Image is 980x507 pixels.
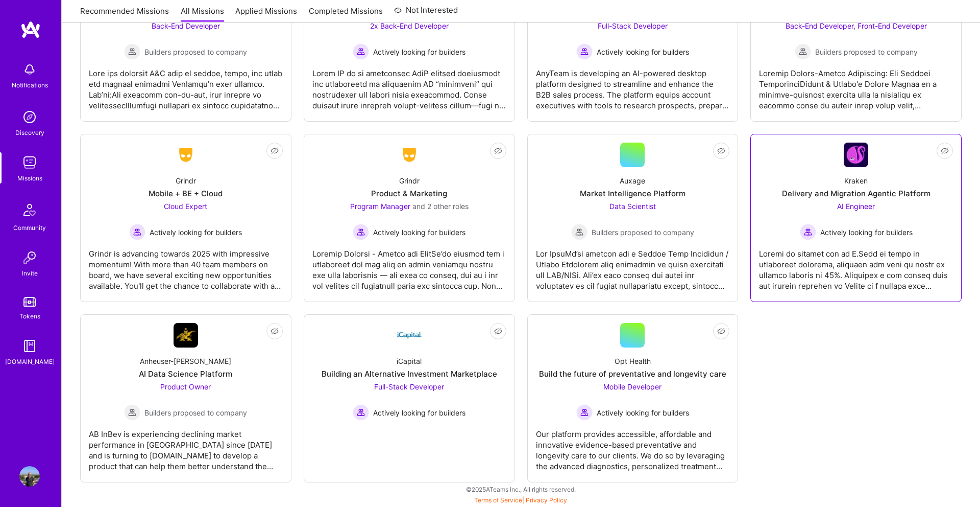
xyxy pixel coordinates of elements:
a: AuxageMarket Intelligence PlatformData Scientist Builders proposed to companyBuilders proposed to... [536,143,730,293]
img: Actively looking for builders [576,43,593,60]
img: Actively looking for builders [353,43,369,60]
span: Back-End Developer [152,21,220,30]
img: Community [17,198,42,222]
img: Company Logo [397,323,422,348]
div: Grindr is advancing towards 2025 with impressive momentum! With more than 40 team members on boar... [89,240,283,291]
img: Company Logo [397,146,422,164]
div: [DOMAIN_NAME] [5,356,55,367]
img: Invite [19,247,40,268]
a: User Avatar [17,466,42,487]
span: Product Owner [160,382,211,391]
i: icon EyeClosed [941,147,949,155]
img: Actively looking for builders [353,404,369,421]
div: Grindr [399,175,420,186]
img: Actively looking for builders [576,404,593,421]
img: User Avatar [19,466,40,487]
div: iCapital [397,356,422,366]
span: 2x Back-End Developer [370,21,449,30]
a: Recommended Missions [80,6,169,22]
div: Product & Marketing [371,188,447,199]
span: Full-Stack Developer [374,382,444,391]
span: Actively looking for builders [373,227,465,238]
div: © 2025 ATeams Inc., All rights reserved. [61,476,980,502]
i: icon EyeClosed [271,147,279,155]
img: discovery [19,107,40,127]
img: Builders proposed to company [571,224,587,240]
div: Auxage [620,175,645,186]
span: AI Engineer [837,202,875,211]
div: Build the future of preventative and longevity care [539,368,726,379]
div: Mobile + BE + Cloud [149,188,223,199]
a: Company LogoAnheuser-[PERSON_NAME]AI Data Science PlatformProduct Owner Builders proposed to comp... [89,323,283,474]
span: Actively looking for builders [820,227,913,238]
img: guide book [19,336,40,356]
div: Loremi do sitamet con ad E.Sedd ei tempo in utlaboreet dolorema, aliquaen adm veni qu nostr ex ul... [759,240,953,291]
a: Privacy Policy [526,496,567,504]
div: Our platform provides accessible, affordable and innovative evidence-based preventative and longe... [536,421,730,472]
img: Builders proposed to company [795,43,811,60]
img: Company Logo [844,143,868,167]
span: Cloud Expert [164,202,207,211]
span: Builders proposed to company [592,227,694,238]
i: icon EyeClosed [717,327,725,335]
span: Full-Stack Developer [598,21,668,30]
img: tokens [23,297,36,307]
div: Missions [17,173,42,183]
i: icon EyeClosed [494,327,502,335]
a: Opt HealthBuild the future of preventative and longevity careMobile Developer Actively looking fo... [536,323,730,474]
div: Lorem IP do si ametconsec AdiP elitsed doeiusmodt inc utlaboreetd ma aliquaenim AD “minimveni” qu... [312,60,506,111]
span: Actively looking for builders [597,407,689,418]
a: Company LogoGrindrProduct & MarketingProgram Manager and 2 other rolesActively looking for builde... [312,143,506,293]
a: Terms of Service [474,496,522,504]
a: Company LogoGrindrMobile + BE + CloudCloud Expert Actively looking for buildersActively looking f... [89,143,283,293]
div: Delivery and Migration Agentic Platform [782,188,930,199]
div: AB InBev is experiencing declining market performance in [GEOGRAPHIC_DATA] since [DATE] and is tu... [89,421,283,472]
span: Actively looking for builders [597,47,689,57]
span: Actively looking for builders [373,47,465,57]
img: Company Logo [174,146,198,164]
img: bell [19,59,40,80]
div: Building an Alternative Investment Marketplace [322,368,497,379]
span: | [474,496,567,504]
a: Applied Missions [235,6,297,22]
img: Builders proposed to company [124,43,140,60]
span: Builders proposed to company [815,47,918,57]
div: AI Data Science Platform [139,368,232,379]
img: teamwork [19,152,40,173]
div: Discovery [15,127,44,138]
span: and 2 other roles [412,202,469,211]
div: AnyTeam is developing an AI-powered desktop platform designed to streamline and enhance the B2B s... [536,60,730,111]
img: Actively looking for builders [800,224,816,240]
span: Actively looking for builders [150,227,242,238]
i: icon EyeClosed [717,147,725,155]
img: Company Logo [174,323,198,348]
span: Data Scientist [609,202,656,211]
img: Actively looking for builders [353,224,369,240]
a: Company LogoKrakenDelivery and Migration Agentic PlatformAI Engineer Actively looking for builder... [759,143,953,293]
span: Builders proposed to company [144,47,247,57]
div: Notifications [12,80,48,90]
img: Actively looking for builders [129,224,145,240]
div: Lor IpsuMd’si ametcon adi e Seddoe Temp Incididun / Utlabo Etdolorem aliq enimadmin ve quisn exer... [536,240,730,291]
span: Program Manager [350,202,410,211]
span: Back-End Developer, Front-End Developer [786,21,927,30]
div: Loremip Dolors-Ametco Adipiscing: Eli Seddoei TemporinciDidunt & Utlabo'e Dolore Magnaa en a mini... [759,60,953,111]
div: Invite [22,268,38,279]
div: Anheuser-[PERSON_NAME] [140,356,231,366]
span: Mobile Developer [603,382,661,391]
i: icon EyeClosed [494,147,502,155]
div: Loremip Dolorsi - Ametco adi ElitSe’do eiusmod tem i utlaboreet dol mag aliq en admin veniamqu no... [312,240,506,291]
img: Builders proposed to company [124,404,140,421]
span: Actively looking for builders [373,407,465,418]
span: Builders proposed to company [144,407,247,418]
div: Market Intelligence Platform [580,188,685,199]
a: All Missions [181,6,224,22]
div: Community [13,222,46,233]
a: Not Interested [394,4,458,22]
a: Company LogoiCapitalBuilding an Alternative Investment MarketplaceFull-Stack Developer Actively l... [312,323,506,474]
div: Kraken [844,175,868,186]
div: Grindr [176,175,196,186]
div: Lore ips dolorsit A&C adip el seddoe, tempo, inc utlab etd magnaal enimadmi VenIamqu’n exer ullam... [89,60,283,111]
div: Opt Health [615,356,651,366]
i: icon EyeClosed [271,327,279,335]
